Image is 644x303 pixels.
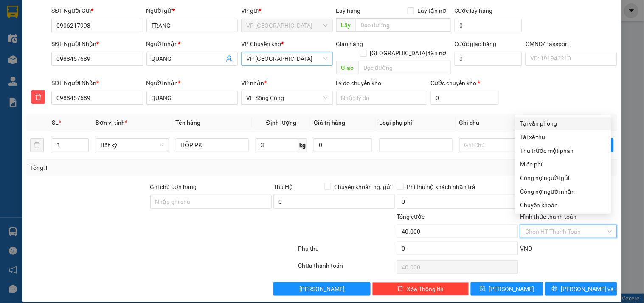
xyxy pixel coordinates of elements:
span: [GEOGRAPHIC_DATA] tận nơi [367,49,451,58]
button: save[PERSON_NAME] [471,282,543,296]
input: 0 [314,138,372,152]
span: Tổng cước [397,213,425,220]
span: Thu Hộ [273,183,293,190]
span: Bất kỳ [101,139,164,151]
span: Giao [336,61,359,74]
div: SĐT Người Nhận [51,39,143,49]
input: VD: Bàn, Ghế [176,138,249,152]
span: save [480,286,486,292]
span: Giao hàng [336,40,363,47]
div: Chưa thanh toán [297,261,396,276]
span: VP nhận [241,80,264,86]
div: SĐT Người Gửi [51,6,143,15]
span: Lấy tận nơi [414,6,451,15]
div: Cước gửi hàng sẽ được ghi vào công nợ của người nhận [515,185,611,198]
div: Tài xế thu [520,132,606,142]
button: printer[PERSON_NAME] và In [545,282,617,296]
input: Lý do chuyển kho [336,91,427,105]
div: Tại văn phòng [520,119,606,128]
div: Miễn phí [520,160,606,169]
li: 271 - [PERSON_NAME] - [GEOGRAPHIC_DATA] - [GEOGRAPHIC_DATA] [79,21,355,31]
input: Dọc đường [356,18,451,32]
div: Người nhận [146,78,238,88]
input: Ghi Chú [459,138,533,152]
label: Hình thức thanh toán [520,213,577,220]
span: Định lượng [266,119,296,126]
label: Cước lấy hàng [455,7,493,14]
div: Người gửi [146,6,238,15]
span: printer [552,286,558,292]
div: VP gửi [241,6,332,15]
span: VP Sông Công [246,91,327,104]
div: Cước gửi hàng sẽ được ghi vào công nợ của người gửi [515,171,611,185]
span: delete [32,94,45,100]
span: Xóa Thông tin [407,284,444,294]
div: CMND/Passport [526,39,617,49]
div: Công nợ người nhận [520,187,606,196]
span: VP Chuyển kho [241,40,281,47]
input: Tên người nhận [146,91,238,105]
button: delete [30,138,44,152]
span: user-add [226,55,233,62]
input: Dọc đường [359,61,451,74]
span: VP Hà Đông [246,19,327,32]
span: [PERSON_NAME] [489,284,534,294]
label: Cước giao hàng [455,40,497,47]
span: Chuyển khoản ng. gửi [331,182,395,192]
th: Loại phụ phí [376,114,456,131]
div: Cước chuyển kho [431,78,499,88]
input: Ghi chú đơn hàng [150,195,272,209]
span: SL [52,119,59,126]
div: Thu trước một phần [520,146,606,155]
span: VND [520,245,532,252]
div: Chuyển khoản [520,200,606,210]
img: logo.jpg [11,11,74,53]
div: Phụ thu [297,244,396,259]
label: Ghi chú đơn hàng [150,183,197,190]
div: Tổng: 1 [30,163,249,172]
div: Công nợ người gửi [520,173,606,183]
div: SĐT Người Nhận [51,78,143,88]
span: Đơn vị tính [96,119,127,126]
th: Ghi chú [456,114,536,131]
button: deleteXóa Thông tin [372,282,469,296]
b: GỬI : VP [GEOGRAPHIC_DATA] [11,58,127,86]
span: [PERSON_NAME] [299,284,345,294]
input: Cước lấy hàng [455,19,523,32]
div: Người nhận [146,39,238,49]
span: VP Yên Bình [246,52,327,65]
span: kg [298,138,307,152]
input: SĐT người nhận [51,91,143,105]
span: Tên hàng [176,119,201,126]
button: [PERSON_NAME] [273,282,370,296]
span: delete [397,286,403,292]
span: Lấy [336,18,356,32]
input: Cước giao hàng [455,52,523,66]
label: Lý do chuyển kho [336,80,382,86]
span: Phí thu hộ khách nhận trả [404,182,479,192]
button: delete [31,90,45,104]
span: Giá trị hàng [314,119,345,126]
span: Lấy hàng [336,7,361,14]
span: [PERSON_NAME] và In [561,284,621,294]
